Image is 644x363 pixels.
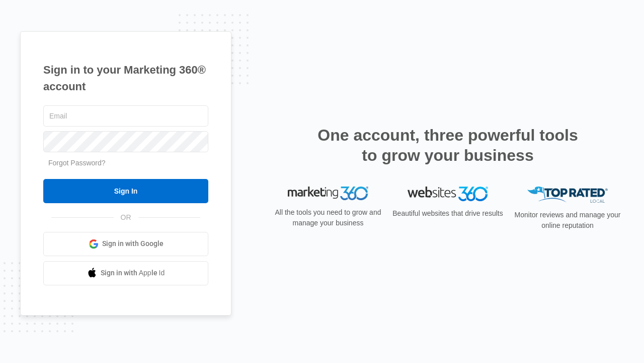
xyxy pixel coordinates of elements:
[101,268,165,278] span: Sign in with Apple Id
[511,210,624,231] p: Monitor reviews and manage your online reputation
[43,105,208,127] input: Email
[43,261,208,285] a: Sign in with Apple Id
[288,187,368,201] img: Marketing 360
[48,159,106,167] a: Forgot Password?
[272,207,384,228] p: All the tools you need to grow and manage your business
[314,125,581,165] h2: One account, three powerful tools to grow your business
[408,187,488,201] img: Websites 360
[43,62,208,95] h1: Sign in to your Marketing 360® account
[102,238,164,249] span: Sign in with Google
[391,208,504,219] p: Beautiful websites that drive results
[527,187,608,203] img: Top Rated Local
[114,212,138,223] span: OR
[43,179,208,203] input: Sign In
[43,232,208,256] a: Sign in with Google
